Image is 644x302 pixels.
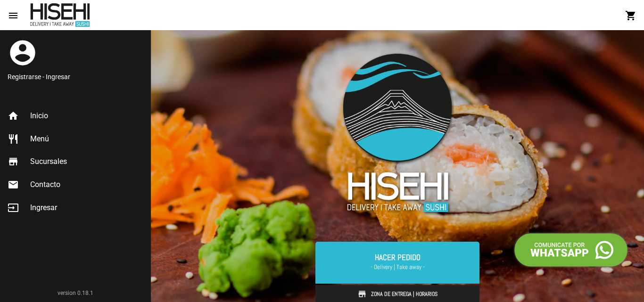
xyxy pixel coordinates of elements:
[8,179,19,190] mat-icon: email
[333,43,462,223] img: logo-slider3.png
[8,133,19,145] mat-icon: restaurant
[8,38,38,68] mat-icon: account_circle
[625,10,636,21] mat-icon: shopping_cart
[8,10,19,21] mat-icon: menu
[30,157,67,166] span: Sucursales
[8,110,19,122] mat-icon: home
[8,202,19,213] mat-icon: input
[8,72,143,82] a: Registrarse - Ingresar
[30,134,49,144] span: Menú
[357,289,367,299] img: store.svg
[315,242,479,283] a: Hacer Pedido
[30,180,60,189] span: Contacto
[30,111,48,121] span: Inicio
[30,203,57,212] span: Ingresar
[512,231,630,269] img: call-whatsapp.png
[327,262,468,272] span: - Delivery | Take away -
[8,156,19,167] mat-icon: store
[8,288,143,298] div: version 0.18.1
